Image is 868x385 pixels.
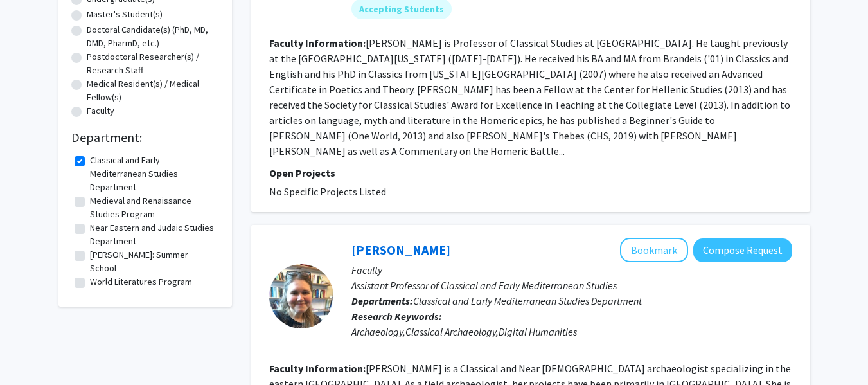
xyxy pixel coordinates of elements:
[10,327,55,375] iframe: Chat
[693,238,792,262] button: Compose Request to Alexandra Ratzlaff
[351,294,413,307] b: Departments:
[87,23,219,50] label: Doctoral Candidate(s) (PhD, MD, DMD, PharmD, etc.)
[90,248,216,275] label: [PERSON_NAME]: Summer School
[269,37,366,49] b: Faculty Information:
[87,104,114,118] label: Faculty
[269,362,366,375] b: Faculty Information:
[351,310,442,323] b: Research Keywords:
[269,185,386,198] span: No Specific Projects Listed
[90,275,192,289] label: World Literatures Program
[269,165,792,181] p: Open Projects
[413,294,642,307] span: Classical and Early Mediterranean Studies Department
[351,262,792,278] p: Faculty
[87,8,163,21] label: Master's Student(s)
[90,221,216,248] label: Near Eastern and Judaic Studies Department
[90,154,216,194] label: Classical and Early Mediterranean Studies Department
[351,324,792,339] div: Archaeology,Classical Archaeology,Digital Humanities
[269,37,790,157] fg-read-more: [PERSON_NAME] is Professor of Classical Studies at [GEOGRAPHIC_DATA]. He taught previously at the...
[620,238,688,262] button: Add Alexandra Ratzlaff to Bookmarks
[87,50,219,77] label: Postdoctoral Researcher(s) / Research Staff
[87,77,219,104] label: Medical Resident(s) / Medical Fellow(s)
[71,130,219,145] h2: Department:
[90,194,216,221] label: Medieval and Renaissance Studies Program
[351,278,792,293] p: Assistant Professor of Classical and Early Mediterranean Studies
[351,242,450,258] a: [PERSON_NAME]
